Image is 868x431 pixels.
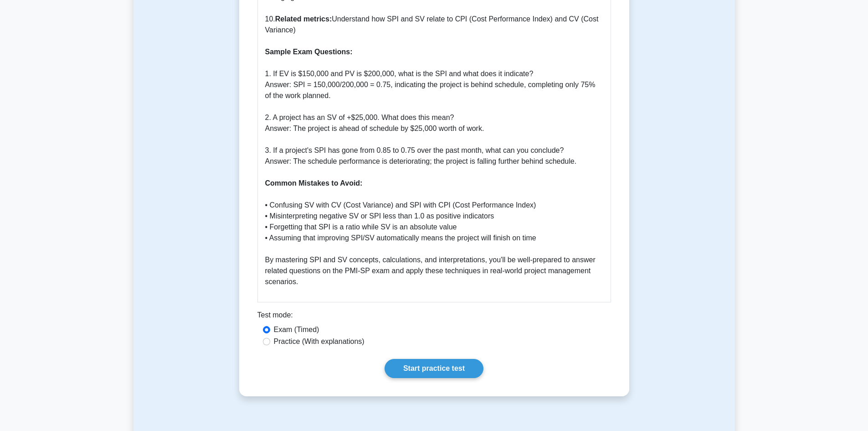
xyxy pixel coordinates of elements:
[274,324,319,335] label: Exam (Timed)
[265,179,363,187] b: Common Mistakes to Avoid:
[257,310,611,324] div: Test mode:
[265,48,353,56] b: Sample Exam Questions:
[274,336,365,347] label: Practice (With explanations)
[385,359,483,378] a: Start practice test
[275,15,332,23] b: Related metrics:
